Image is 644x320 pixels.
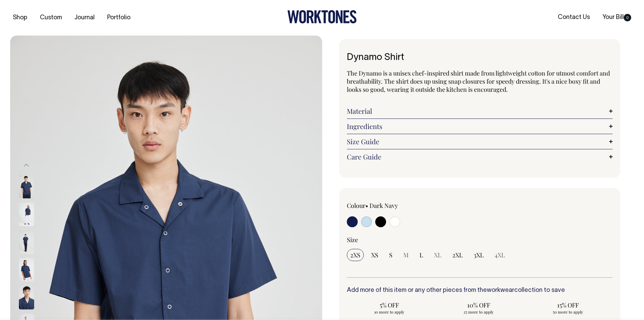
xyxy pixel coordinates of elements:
input: 2XS [347,249,364,261]
img: dark-navy [19,175,34,198]
input: XS [368,249,382,261]
h1: Dynamo Shirt [347,52,613,63]
span: L [420,251,423,259]
label: Dark Navy [369,201,398,210]
a: Contact Us [555,12,593,23]
a: Custom [37,12,65,23]
input: M [400,249,412,261]
input: S [386,249,396,261]
span: 10 more to apply [350,309,429,315]
a: workwear [487,287,514,293]
span: XS [371,251,378,259]
a: Portfolio [104,12,133,23]
span: 50 more to apply [529,309,607,315]
span: 15% OFF [529,301,607,309]
span: 3XL [474,251,484,259]
span: 25 more to apply [439,309,518,315]
a: Shop [10,12,30,23]
div: Size [347,236,613,244]
span: 2XL [452,251,463,259]
span: 4XL [495,251,505,259]
input: 5% OFF 10 more to apply [347,299,432,317]
input: 4XL [491,249,508,261]
div: Colour [347,201,453,210]
span: M [403,251,409,259]
span: • [365,201,368,210]
span: S [389,251,392,259]
a: Ingredients [347,122,613,130]
span: 2XS [350,251,360,259]
span: XL [434,251,442,259]
img: dark-navy [19,202,34,226]
input: 10% OFF 25 more to apply [436,299,521,317]
a: Care Guide [347,153,613,161]
input: 3XL [470,249,487,261]
input: XL [431,249,445,261]
a: Material [347,107,613,115]
button: Previous [21,157,31,173]
a: Size Guide [347,137,613,146]
input: 15% OFF 50 more to apply [525,299,611,317]
a: Journal [72,12,97,23]
span: 10% OFF [439,301,518,309]
span: 5% OFF [350,301,429,309]
img: dark-navy [19,230,34,254]
h6: Add more of this item or any other pieces from the collection to save [347,287,613,294]
a: Your Bill0 [600,12,634,23]
span: 0 [624,14,631,21]
input: L [416,249,427,261]
input: 2XL [449,249,466,261]
span: The Dynamo is a unisex chef-inspired shirt made from lightweight cotton for utmost comfort and br... [347,69,610,93]
img: dark-navy [19,258,34,282]
img: dark-navy [19,286,34,310]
